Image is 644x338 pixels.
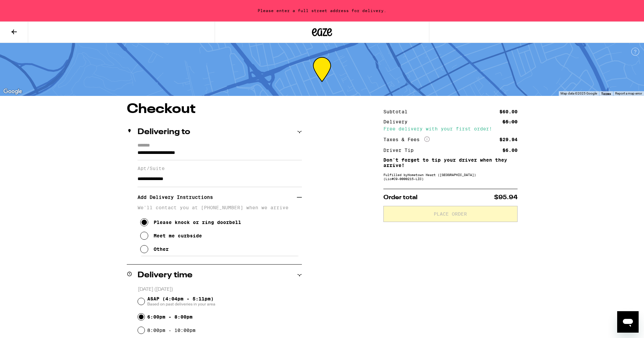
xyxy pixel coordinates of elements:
[138,128,190,136] h2: Delivering to
[494,194,518,201] span: $95.94
[2,87,24,96] img: Google
[601,92,611,96] a: Terms
[154,233,202,238] div: Meet me curbside
[383,136,430,143] div: Taxes & Fees
[138,271,193,279] h2: Delivery time
[383,126,518,131] div: Free delivery with your first order!
[127,103,302,116] h1: Checkout
[434,212,467,216] span: Place Order
[499,137,518,142] div: $29.94
[138,286,302,293] p: [DATE] ([DATE])
[2,87,24,96] a: Open this area in Google Maps (opens a new window)
[499,109,518,114] div: $60.00
[383,148,418,153] div: Driver Tip
[147,314,193,320] label: 6:00pm - 8:00pm
[502,119,518,124] div: $5.00
[383,157,518,168] p: Don't forget to tip your driver when they arrive!
[154,246,169,252] div: Other
[383,194,418,201] span: Order total
[383,109,412,114] div: Subtotal
[617,311,639,333] iframe: Button to launch messaging window, conversation in progress
[140,216,241,229] button: Please knock or ring doorbell
[502,148,518,153] div: $6.00
[147,296,215,307] span: ASAP (4:04pm - 5:11pm)
[138,166,302,171] label: Apt/Suite
[383,173,518,181] div: Fulfilled by Hometown Heart ([GEOGRAPHIC_DATA]) (Lic# C9-0000215-LIC )
[138,205,302,210] p: We'll contact you at [PHONE_NUMBER] when we arrive
[138,189,297,205] h3: Add Delivery Instructions
[560,92,597,95] span: Map data ©2025 Google
[615,92,642,95] a: Report a map error
[140,242,169,256] button: Other
[154,220,241,225] div: Please knock or ring doorbell
[140,229,202,242] button: Meet me curbside
[147,301,215,307] span: Based on past deliveries in your area
[383,206,518,222] button: Place Order
[147,328,196,333] label: 8:00pm - 10:00pm
[383,119,412,124] div: Delivery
